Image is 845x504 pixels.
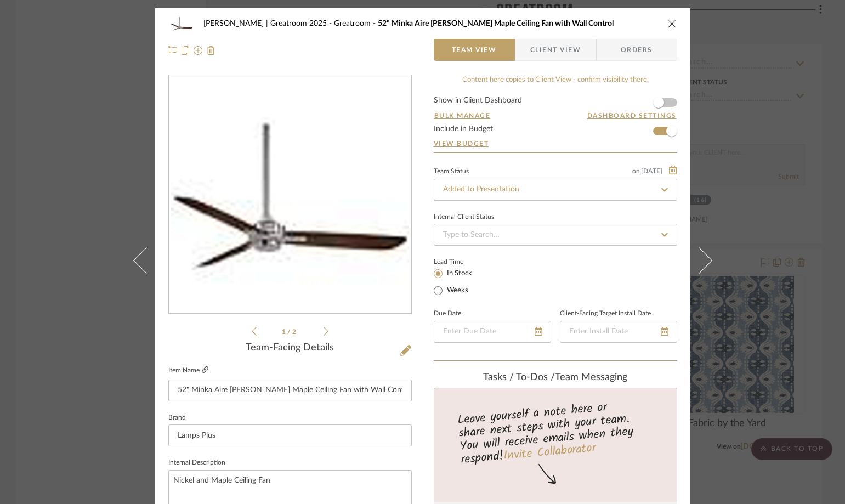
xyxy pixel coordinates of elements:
label: Brand [168,415,186,421]
img: a85a716c-fb69-4d5c-ae72-9b52c8292a65_436x436.jpg [171,76,409,314]
label: Lead Time [434,257,490,267]
div: Internal Client Status [434,214,494,220]
span: 52" Minka Aire [PERSON_NAME] Maple Ceiling Fan with Wall Control [378,20,614,27]
label: Client-Facing Target Install Date [560,311,651,316]
span: / [287,329,292,335]
input: Type to Search… [434,179,677,201]
span: Team View [452,39,497,61]
label: Item Name [168,366,208,375]
span: [DATE] [640,167,663,175]
input: Enter Item Name [168,380,412,401]
label: Weeks [445,286,468,296]
a: Invite Collaborator [502,439,596,466]
span: on [632,168,640,174]
label: Internal Description [168,460,225,466]
mat-radio-group: Select item type [434,267,490,297]
button: Bulk Manage [434,111,491,121]
span: Greatroom [334,20,378,27]
span: 1 [282,329,287,335]
a: View Budget [434,139,677,148]
button: close [667,19,677,29]
input: Type to Search… [434,224,677,246]
div: team Messaging [434,372,677,384]
input: Enter Due Date [434,321,551,343]
div: Leave yourself a note here or share next steps with your team. You will receive emails when they ... [432,395,678,469]
button: Dashboard Settings [587,111,677,121]
span: Client View [530,39,581,61]
span: Tasks / To-Dos / [483,372,555,382]
span: Orders [609,39,665,61]
span: 2 [292,329,298,335]
div: Team Status [434,169,469,174]
label: In Stock [445,269,472,279]
img: a85a716c-fb69-4d5c-ae72-9b52c8292a65_48x40.jpg [168,13,195,35]
input: Enter Install Date [560,321,677,343]
div: Content here copies to Client View - confirm visibility there. [434,75,677,86]
input: Enter Brand [168,424,412,446]
span: [PERSON_NAME] | Greatroom 2025 [203,20,334,27]
div: Team-Facing Details [168,342,412,354]
img: Remove from project [207,46,215,55]
div: 0 [169,76,411,314]
label: Due Date [434,311,461,316]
